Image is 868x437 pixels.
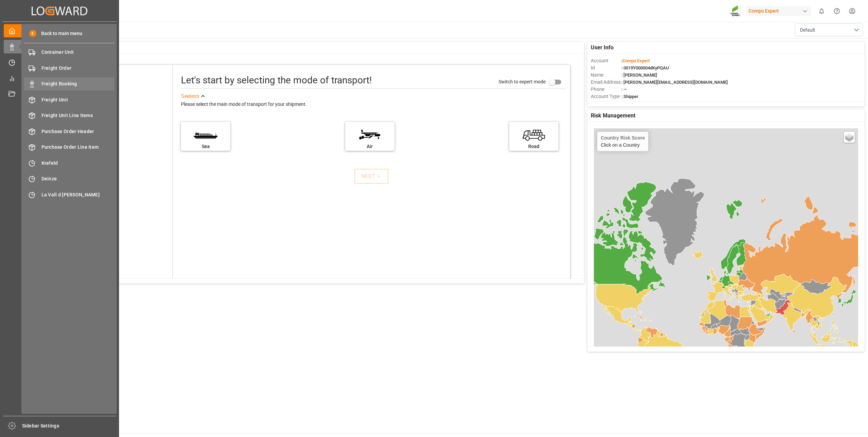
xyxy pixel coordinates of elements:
[181,73,372,87] div: Let's start by selecting the mode of transport!
[349,143,391,150] div: Air
[41,128,115,135] span: Purchase Order Header
[621,58,650,63] span: :
[41,144,115,151] span: Purchase Order Line Item
[24,61,114,75] a: Freight Order
[24,141,114,154] a: Purchase Order Line Item
[184,143,227,150] div: Sea
[621,87,627,92] span: : —
[513,143,555,150] div: Road
[621,80,728,85] span: : [PERSON_NAME][EMAIL_ADDRESS][DOMAIN_NAME]
[591,112,635,120] span: Risk Management
[41,65,115,72] span: Freight Order
[24,125,114,138] a: Purchase Order Header
[591,64,621,71] span: Id
[591,44,614,52] span: User Info
[41,96,115,103] span: Freight Unit
[24,156,114,169] a: Krefeld
[24,172,114,185] a: Deinze
[4,24,115,37] a: My Cockpit
[41,175,115,182] span: Deinze
[591,71,621,79] span: Name
[41,49,115,56] span: Container Unit
[24,188,114,201] a: La Vall d [PERSON_NAME]
[591,93,621,100] span: Account Type
[41,80,115,87] span: Freight Booking
[361,172,382,180] div: NEXT
[4,87,115,101] a: Document Management
[24,77,114,91] a: Freight Booking
[621,72,657,78] span: : [PERSON_NAME]
[621,65,669,70] span: : 0019Y000004dKyPQAU
[622,58,650,63] span: Compo Expert
[4,71,115,85] a: My Reports
[800,27,815,34] span: Default
[795,23,863,36] button: open menu
[24,109,114,122] a: Freight Unit Line Items
[844,132,855,143] a: Layers
[41,112,115,119] span: Freight Unit Line Items
[22,422,116,430] span: Sidebar Settings
[591,57,621,64] span: Account
[4,56,115,69] a: Timeslot Management
[24,46,114,59] a: Container Unit
[181,92,199,100] div: See less
[499,79,546,84] span: Switch to expert mode
[601,135,645,141] h4: Country Risk Score
[601,135,645,148] div: Click on a Country
[181,100,565,109] div: Please select the main mode of transport for your shipment.
[591,79,621,86] span: Email Address
[354,169,388,184] button: NEXT
[41,191,115,198] span: La Vall d [PERSON_NAME]
[41,160,115,167] span: Krefeld
[591,86,621,93] span: Phone
[24,93,114,106] a: Freight Unit
[36,30,82,37] span: Back to main menu
[621,94,638,99] span: : Shipper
